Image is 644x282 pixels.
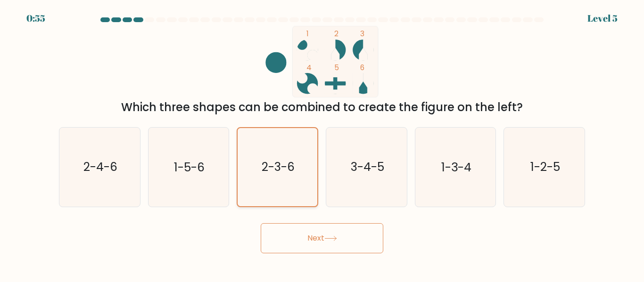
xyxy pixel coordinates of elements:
[174,159,205,176] text: 1-5-6
[530,159,560,176] text: 1-2-5
[350,159,384,176] text: 3-4-5
[262,159,295,175] text: 2-3-6
[360,29,364,39] tspan: 3
[306,29,309,39] tspan: 1
[334,29,339,39] tspan: 2
[306,63,312,73] tspan: 4
[83,159,117,176] text: 2-4-6
[360,63,364,73] tspan: 6
[261,223,383,253] button: Next
[26,11,45,25] div: 0:55
[587,11,618,25] div: Level 5
[441,159,471,176] text: 1-3-4
[334,63,339,73] tspan: 5
[65,99,579,116] div: Which three shapes can be combined to create the figure on the left?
